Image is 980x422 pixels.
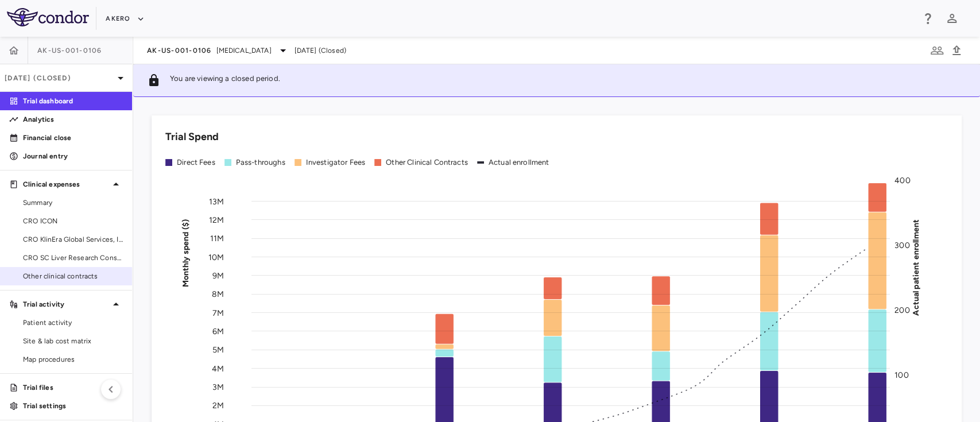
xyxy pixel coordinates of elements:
tspan: 400 [894,176,910,185]
tspan: 3M [212,382,224,392]
tspan: 9M [212,270,224,280]
tspan: 10M [208,252,224,262]
span: Other clinical contracts [23,271,123,281]
tspan: 100 [894,370,908,380]
p: Trial activity [23,299,109,309]
p: Financial close [23,133,123,143]
div: Pass-throughs [236,157,285,168]
span: AK-US-001-0106 [37,46,102,55]
p: [DATE] (Closed) [5,73,114,83]
span: Map procedures [23,354,123,365]
img: logo-full-BYUhSk78.svg [7,8,89,26]
tspan: 6M [212,326,224,336]
span: Summary [23,198,123,208]
span: CRO SC Liver Research Consortium LLC [23,253,123,263]
tspan: 11M [210,234,224,243]
div: Direct Fees [177,157,215,168]
p: You are viewing a closed period. [170,73,280,87]
p: Analytics [23,114,123,125]
div: Actual enrollment [489,157,549,168]
span: CRO KlinEra Global Services, Inc [23,234,123,245]
p: Trial dashboard [23,96,123,106]
span: AK-US-001-0106 [147,46,212,55]
tspan: 12M [209,215,224,224]
div: Other Clinical Contracts [386,157,468,168]
span: Site & lab cost matrix [23,336,123,346]
tspan: 5M [212,345,224,355]
tspan: Monthly spend ($) [181,219,191,287]
h6: Trial Spend [165,129,219,145]
tspan: 4M [212,363,224,373]
span: [MEDICAL_DATA] [216,45,272,56]
tspan: 2M [212,401,224,411]
tspan: 200 [894,305,909,315]
p: Clinical expenses [23,179,109,189]
p: Trial files [23,382,123,393]
p: Trial settings [23,401,123,411]
span: [DATE] (Closed) [295,45,346,56]
tspan: 7M [212,308,224,318]
tspan: 8M [212,289,224,299]
button: Akero [106,10,144,28]
tspan: Actual patient enrollment [911,219,921,315]
p: Journal entry [23,151,123,161]
span: Patient activity [23,318,123,328]
div: Investigator Fees [306,157,366,168]
tspan: 13M [209,196,224,206]
span: CRO ICON [23,216,123,226]
tspan: 300 [894,241,909,250]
